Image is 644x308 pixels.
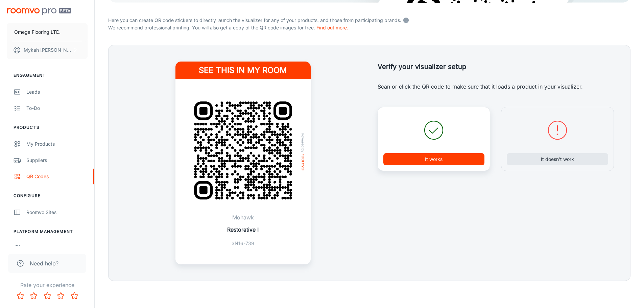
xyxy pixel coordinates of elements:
[30,259,58,267] span: Need help?
[227,213,259,221] p: Mohawk
[227,240,259,247] p: 3N16-739
[184,91,303,210] img: QR Code Example
[7,41,88,59] button: Mykah [PERSON_NAME]
[54,289,68,303] button: Rate 4 star
[302,154,304,170] img: roomvo
[26,244,88,252] div: User Administration
[24,46,71,54] p: Mykah [PERSON_NAME]
[26,88,88,96] div: Leads
[227,226,259,234] p: Restorative I
[26,157,88,164] div: Suppliers
[26,140,88,148] div: My Products
[68,289,81,303] button: Rate 5 star
[26,173,88,180] div: QR Codes
[175,62,311,264] a: See this in my roomQR Code ExamplePowered byroomvoMohawkRestorative I3N16-739
[7,8,71,15] img: Roomvo PRO Beta
[27,289,41,303] button: Rate 2 star
[378,62,614,72] h5: Verify your visualizer setup
[300,133,306,152] span: Powered by
[378,82,614,91] p: Scan or click the QR code to make sure that it loads a product in your visualizer.
[108,24,630,31] p: We recommend professional printing. You will also get a copy of the QR code images for free.
[14,28,61,36] p: Omega Flooring LTD.
[507,153,608,165] button: It doesn’t work
[7,23,88,41] button: Omega Flooring LTD.
[14,289,27,303] button: Rate 1 star
[26,209,88,216] div: Roomvo Sites
[383,153,485,165] button: It works
[41,289,54,303] button: Rate 3 star
[108,15,630,24] p: Here you can create QR code stickers to directly launch the visualizer for any of your products, ...
[5,281,89,289] p: Rate your experience
[26,104,88,112] div: To-do
[175,62,311,79] h4: See this in my room
[316,25,348,30] a: Find out more.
